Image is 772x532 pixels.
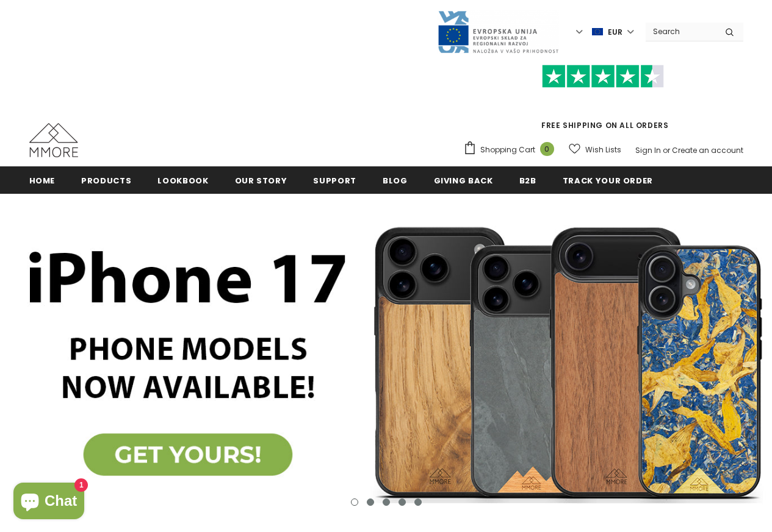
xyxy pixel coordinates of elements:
a: Blog [383,166,408,194]
a: Shopping Cart 0 [463,141,560,159]
a: Sign In [635,145,661,155]
button: 4 [399,498,406,506]
a: Home [29,166,56,194]
span: Wish Lists [585,144,621,156]
span: Our Story [235,175,287,186]
span: Lookbook [157,175,208,186]
inbox-online-store-chat: Shopify online store chat [10,483,88,522]
img: Trust Pilot Stars [542,65,664,88]
span: FREE SHIPPING ON ALL ORDERS [463,70,743,130]
a: B2B [519,166,536,194]
span: Home [29,175,56,186]
span: B2B [519,175,536,186]
a: Giving back [434,166,493,194]
span: Giving back [434,175,493,186]
a: Track your order [563,166,653,194]
span: Products [81,175,131,186]
span: Blog [383,175,408,186]
button: 5 [414,498,422,506]
input: Search Site [646,23,716,40]
img: Javni Razpis [437,10,559,54]
a: Create an account [672,145,743,155]
a: Products [81,166,131,194]
span: support [313,175,356,186]
a: Wish Lists [569,139,621,160]
button: 1 [351,498,358,506]
span: 0 [540,142,554,156]
a: Lookbook [157,166,208,194]
a: support [313,166,356,194]
span: EUR [608,26,622,38]
img: MMORE Cases [29,123,78,157]
iframe: Customer reviews powered by Trustpilot [463,88,743,119]
span: or [663,145,670,155]
a: Javni Razpis [437,26,559,37]
button: 2 [367,498,374,506]
button: 3 [383,498,390,506]
span: Shopping Cart [480,144,535,156]
span: Track your order [563,175,653,186]
a: Our Story [235,166,287,194]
